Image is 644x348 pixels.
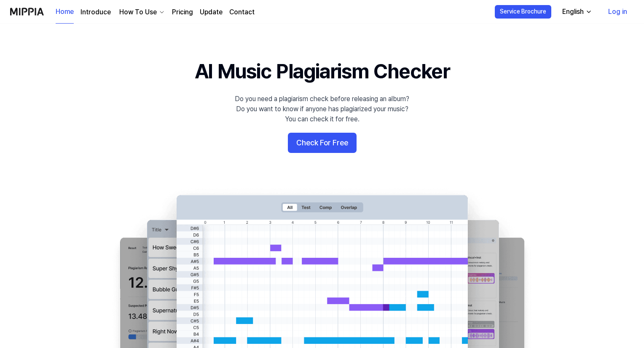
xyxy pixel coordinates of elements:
a: Update [200,7,223,17]
div: English [561,7,585,17]
button: How To Use [118,7,165,17]
div: How To Use [118,7,158,17]
a: Pricing [172,7,193,17]
h1: AI Music Plagiarism Checker [195,57,450,86]
button: Check For Free [288,133,357,153]
button: English [555,3,597,20]
a: Contact [229,7,255,17]
a: Introduce [80,7,111,17]
button: Service Brochure [495,5,551,19]
div: Do you need a plagiarism check before releasing an album? Do you want to know if anyone has plagi... [235,94,409,124]
a: Home [56,0,74,24]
